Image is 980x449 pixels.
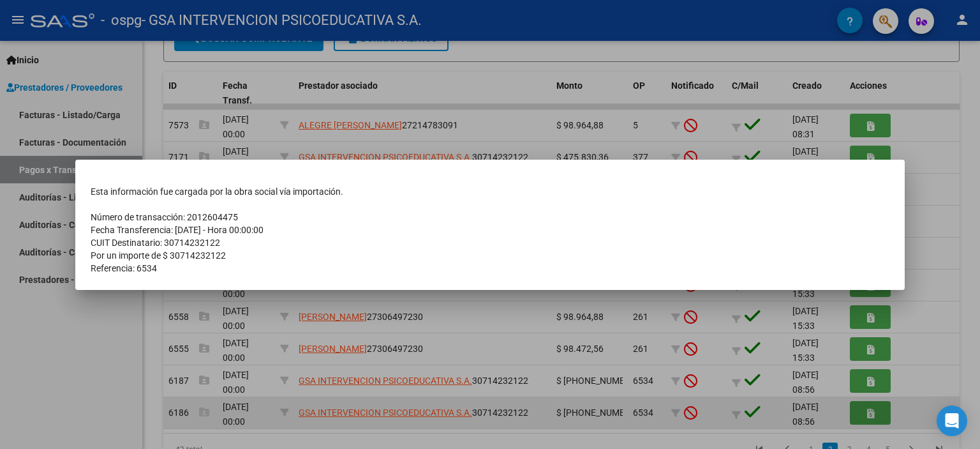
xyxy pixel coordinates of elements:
[91,211,889,224] td: Número de transacción: 2012604475
[91,262,889,275] td: Referencia: 6534
[91,185,889,198] td: Esta información fue cargada por la obra social vía importación.
[91,249,889,262] td: Por un importe de $ 30714232122
[91,224,889,236] td: Fecha Transferencia: [DATE] - Hora 00:00:00
[937,406,967,436] div: Open Intercom Messenger
[91,236,889,249] td: CUIT Destinatario: 30714232122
